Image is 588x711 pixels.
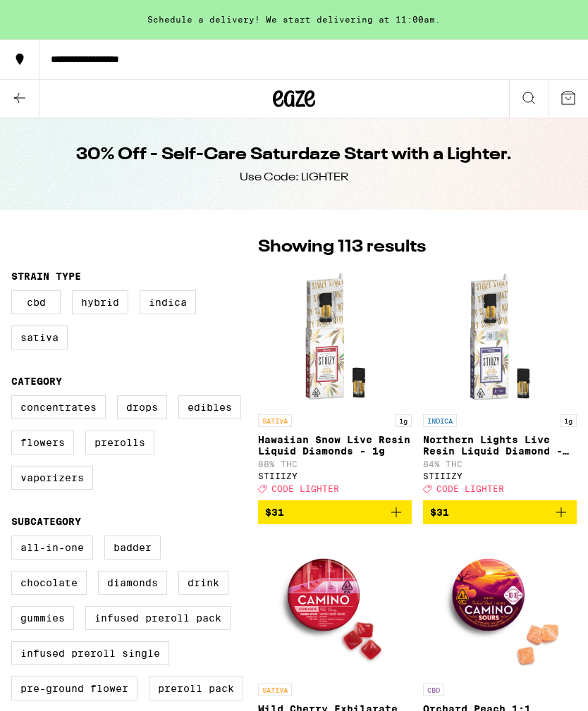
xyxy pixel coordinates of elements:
img: Camino - Wild Cherry Exhilarate 5:5:5 Gummies [264,536,405,676]
div: STIIIZY [423,471,577,481]
legend: Subcategory [11,516,81,527]
p: 84% THC [423,459,577,469]
label: Infused Preroll Pack [85,606,231,630]
label: Diamonds [98,571,167,595]
label: Concentrates [11,395,106,419]
p: Showing 113 results [258,235,577,259]
a: Open page for Northern Lights Live Resin Liquid Diamond - 1g from STIIIZY [423,266,577,500]
p: SATIVA [258,684,292,696]
p: SATIVA [258,414,292,427]
img: Camino - Orchard Peach 1:1 Balance Sours Gummies [429,536,570,676]
p: Northern Lights Live Resin Liquid Diamond - 1g [423,434,577,457]
p: Hawaiian Snow Live Resin Liquid Diamonds - 1g [258,434,412,457]
label: Vaporizers [11,466,93,490]
label: Drink [178,571,228,595]
p: 88% THC [258,459,412,469]
span: $31 [430,507,449,518]
label: Badder [104,536,161,559]
label: Sativa [11,326,68,350]
label: All-In-One [11,536,93,559]
img: STIIIZY - Hawaiian Snow Live Resin Liquid Diamonds - 1g [264,266,405,407]
div: STIIIZY [258,471,412,481]
img: STIIIZY - Northern Lights Live Resin Liquid Diamond - 1g [429,266,570,407]
h1: 30% Off - Self-Care Saturdaze Start with a Lighter. [76,143,512,167]
p: 1g [560,414,577,427]
label: Pre-ground Flower [11,676,137,700]
label: Preroll Pack [149,676,243,700]
p: 1g [395,414,412,427]
label: Edibles [178,395,241,419]
span: CODE LIGHTER [271,484,339,493]
button: Add to bag [258,500,412,524]
label: Prerolls [85,431,154,455]
legend: Category [11,376,62,387]
legend: Strain Type [11,271,81,282]
a: Open page for Hawaiian Snow Live Resin Liquid Diamonds - 1g from STIIIZY [258,266,412,500]
label: Flowers [11,431,74,455]
div: Use Code: LIGHTER [240,170,348,185]
label: Chocolate [11,571,87,595]
label: Infused Preroll Single [11,641,169,665]
p: CBD [423,684,444,696]
label: CBD [11,290,61,314]
span: CODE LIGHTER [436,484,504,493]
label: Drops [117,395,167,419]
span: Help [34,10,63,23]
label: Hybrid [72,290,128,314]
label: Gummies [11,606,74,630]
button: Add to bag [423,500,577,524]
p: INDICA [423,414,457,427]
label: Indica [140,290,196,314]
span: $31 [265,507,284,518]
